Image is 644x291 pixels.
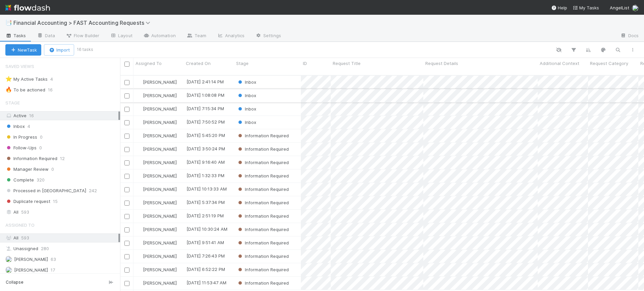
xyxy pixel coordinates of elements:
[137,240,142,245] img: avatar_c0d2ec3f-77e2-40ea-8107-ee7bdb5edede.png
[143,93,177,98] span: [PERSON_NAME]
[143,173,177,178] span: [PERSON_NAME]
[237,239,289,246] div: Information Required
[237,79,256,85] div: Inbox
[136,159,177,166] div: [PERSON_NAME]
[124,120,129,125] input: Toggle Row Selected
[212,31,250,42] a: Analytics
[237,280,289,286] div: Information Required
[5,165,49,173] span: Manager Review
[124,107,129,112] input: Toggle Row Selected
[143,227,177,232] span: [PERSON_NAME]
[237,92,256,99] div: Inbox
[5,133,37,141] span: In Progress
[40,133,43,141] span: 0
[137,79,142,85] img: avatar_fee1282a-8af6-4c79-b7c7-bf2cfad99775.png
[143,280,177,286] span: [PERSON_NAME]
[136,199,177,206] div: [PERSON_NAME]
[39,144,42,152] span: 0
[237,160,289,165] span: Information Required
[143,200,177,205] span: [PERSON_NAME]
[143,213,177,219] span: [PERSON_NAME]
[29,113,34,118] span: 16
[137,106,142,112] img: avatar_fee1282a-8af6-4c79-b7c7-bf2cfad99775.png
[143,106,177,112] span: [PERSON_NAME]
[136,92,177,99] div: [PERSON_NAME]
[60,154,65,163] span: 12
[60,31,105,42] a: Flow Builder
[136,266,177,273] div: [PERSON_NAME]
[5,87,12,92] span: 🔥
[5,267,12,273] img: avatar_030f5503-c087-43c2-95d1-dd8963b2926c.png
[28,122,30,131] span: 4
[137,133,142,138] img: avatar_c0d2ec3f-77e2-40ea-8107-ee7bdb5edede.png
[237,253,289,260] div: Information Required
[540,60,579,67] span: Additional Context
[136,146,177,152] div: [PERSON_NAME]
[136,253,177,260] div: [PERSON_NAME]
[186,239,224,246] div: [DATE] 9:51:41 AM
[13,19,154,26] span: Financial Accounting > FAST Accounting Requests
[5,20,12,25] span: 📑
[143,240,177,245] span: [PERSON_NAME]
[5,76,12,82] span: ⭐
[136,226,177,233] div: [PERSON_NAME]
[143,79,177,85] span: [PERSON_NAME]
[44,44,74,56] button: Import
[5,218,35,232] span: Assigned To
[66,32,99,39] span: Flow Builder
[237,120,256,125] span: Inbox
[236,60,249,67] span: Stage
[237,227,289,232] span: Information Required
[136,105,177,112] div: [PERSON_NAME]
[5,32,26,39] span: Tasks
[237,119,256,126] div: Inbox
[5,256,12,263] img: avatar_fee1282a-8af6-4c79-b7c7-bf2cfad99775.png
[5,208,118,216] div: All
[237,93,256,98] span: Inbox
[237,146,289,152] span: Information Required
[124,62,129,67] input: Toggle All Rows Selected
[136,132,177,139] div: [PERSON_NAME]
[105,31,138,42] a: Layout
[137,120,142,125] img: avatar_030f5503-c087-43c2-95d1-dd8963b2926c.png
[186,78,224,85] div: [DATE] 2:41:14 PM
[143,120,177,125] span: [PERSON_NAME]
[186,172,224,179] div: [DATE] 1:32:33 PM
[6,279,23,285] span: Collapse
[136,280,177,286] div: [PERSON_NAME]
[333,60,361,67] span: Request Title
[124,214,129,219] input: Toggle Row Selected
[610,5,629,10] span: AngelList
[137,267,142,272] img: avatar_e5ec2f5b-afc7-4357-8cf1-2139873d70b1.png
[237,146,289,152] div: Information Required
[5,154,57,163] span: Information Required
[5,176,34,184] span: Complete
[237,226,289,233] div: Information Required
[237,267,289,272] span: Information Required
[137,146,142,152] img: avatar_8d06466b-a936-4205-8f52-b0cc03e2a179.png
[138,31,181,42] a: Automation
[137,160,142,165] img: avatar_8d06466b-a936-4205-8f52-b0cc03e2a179.png
[186,252,225,259] div: [DATE] 7:26:43 PM
[237,79,256,85] span: Inbox
[5,112,118,120] div: Active
[250,31,286,42] a: Settings
[14,267,48,273] span: [PERSON_NAME]
[48,86,59,94] span: 16
[51,266,55,274] span: 17
[41,244,49,253] span: 280
[137,253,142,259] img: avatar_8d06466b-a936-4205-8f52-b0cc03e2a179.png
[50,75,60,83] span: 4
[37,176,45,184] span: 320
[186,226,227,232] div: [DATE] 10:30:24 AM
[186,279,226,286] div: [DATE] 11:53:47 AM
[186,266,225,273] div: [DATE] 6:52:22 PM
[136,239,177,246] div: [PERSON_NAME]
[237,200,289,205] span: Information Required
[51,165,54,173] span: 0
[551,4,567,11] div: Help
[5,86,45,94] div: To be actioned
[186,105,224,112] div: [DATE] 7:15:34 PM
[143,133,177,138] span: [PERSON_NAME]
[137,280,142,286] img: avatar_e5ec2f5b-afc7-4357-8cf1-2139873d70b1.png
